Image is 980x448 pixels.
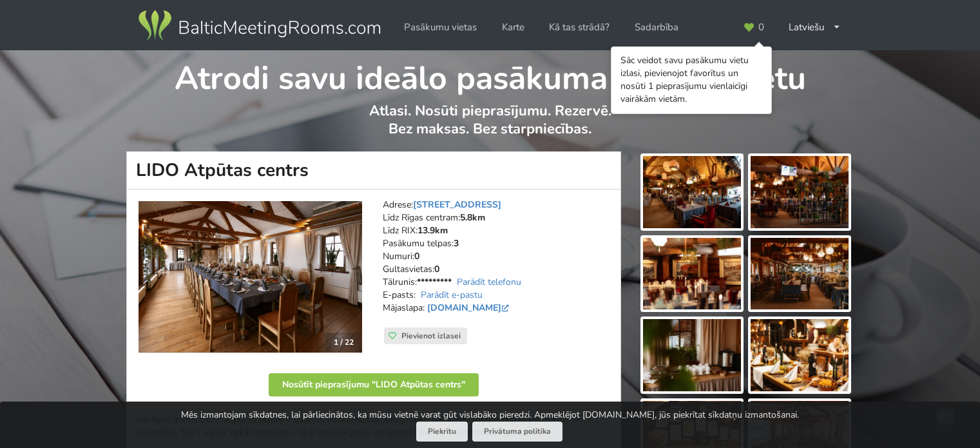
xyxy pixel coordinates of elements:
img: Restorāns, bārs | Rīga | LIDO Atpūtas centrs [139,201,362,353]
span: Pievienot izlasei [401,331,461,341]
div: Latviešu [780,15,850,40]
h1: Atrodi savu ideālo pasākuma norises vietu [127,50,853,99]
strong: 13.9km [418,224,448,237]
img: LIDO Atpūtas centrs | Rīga | Pasākumu vieta - galerijas bilde [643,238,741,310]
strong: 0 [434,263,439,275]
a: Parādīt e-pastu [421,289,483,301]
a: [DOMAIN_NAME] [427,302,512,314]
strong: 5.8km [460,211,485,224]
img: Baltic Meeting Rooms [136,8,383,44]
a: Sadarbība [626,15,687,40]
a: Restorāns, bārs | Rīga | LIDO Atpūtas centrs 1 / 22 [139,201,362,353]
button: Nosūtīt pieprasījumu "LIDO Atpūtas centrs" [269,373,479,396]
address: Adrese: Līdz Rīgas centram: Līdz RIX: Pasākumu telpas: Numuri: Gultasvietas: Tālrunis: E-pasts: M... [383,199,611,327]
div: Sāc veidot savu pasākumu vietu izlasi, pievienojot favorītus un nosūti 1 pieprasījumu vienlaicīgi... [620,54,762,106]
img: LIDO Atpūtas centrs | Rīga | Pasākumu vieta - galerijas bilde [643,319,741,391]
a: Kā tas strādā? [540,15,619,40]
a: Pasākumu vietas [395,15,486,40]
a: Privātuma politika [472,422,562,442]
strong: 3 [454,237,459,249]
img: LIDO Atpūtas centrs | Rīga | Pasākumu vieta - galerijas bilde [751,238,849,310]
h1: LIDO Atpūtas centrs [126,151,621,190]
a: Karte [493,15,533,40]
span: 0 [758,23,764,32]
strong: 0 [414,250,419,262]
img: LIDO Atpūtas centrs | Rīga | Pasākumu vieta - galerijas bilde [643,156,741,228]
p: Atlasi. Nosūti pieprasījumu. Rezervē. Bez maksas. Bez starpniecības. [127,102,853,151]
img: LIDO Atpūtas centrs | Rīga | Pasākumu vieta - galerijas bilde [751,319,849,391]
a: Parādīt telefonu [457,276,521,288]
div: 1 / 22 [326,333,361,352]
a: [STREET_ADDRESS] [413,199,501,211]
img: LIDO Atpūtas centrs | Rīga | Pasākumu vieta - galerijas bilde [751,156,849,228]
button: Piekrītu [416,422,468,442]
